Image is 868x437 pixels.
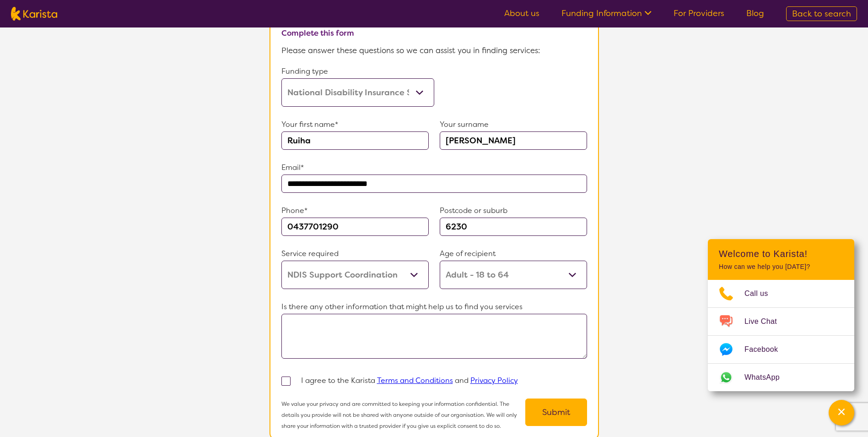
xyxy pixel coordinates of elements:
[281,28,354,38] b: Complete this form
[744,287,779,300] span: Call us
[504,8,539,19] a: About us
[281,204,429,218] p: Phone*
[829,400,854,426] button: Channel Menu
[281,399,525,432] p: We value your privacy and are committed to keeping your information confidential. The details you...
[281,300,587,314] p: Is there any other information that might help us to find you services
[674,8,724,19] a: For Providers
[708,280,854,391] ul: Choose channel
[377,376,453,385] a: Terms and Conditions
[470,376,518,385] a: Privacy Policy
[281,118,429,131] p: Your first name*
[11,7,57,21] img: Karista logo
[708,364,854,391] a: Web link opens in a new tab.
[744,315,788,328] span: Live Chat
[746,8,764,19] a: Blog
[281,65,434,78] p: Funding type
[744,371,791,384] span: WhatsApp
[792,8,851,19] span: Back to search
[719,248,843,259] h2: Welcome to Karista!
[719,263,843,271] p: How can we help you [DATE]?
[281,247,429,261] p: Service required
[525,399,587,426] button: Submit
[440,118,587,131] p: Your surname
[301,374,518,388] p: I agree to the Karista and
[440,204,587,218] p: Postcode or suburb
[561,8,652,19] a: Funding Information
[440,247,587,261] p: Age of recipient
[281,161,587,175] p: Email*
[708,239,854,391] div: Channel Menu
[744,343,789,356] span: Facebook
[281,44,587,57] p: Please answer these questions so we can assist you in finding services:
[786,6,857,21] a: Back to search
